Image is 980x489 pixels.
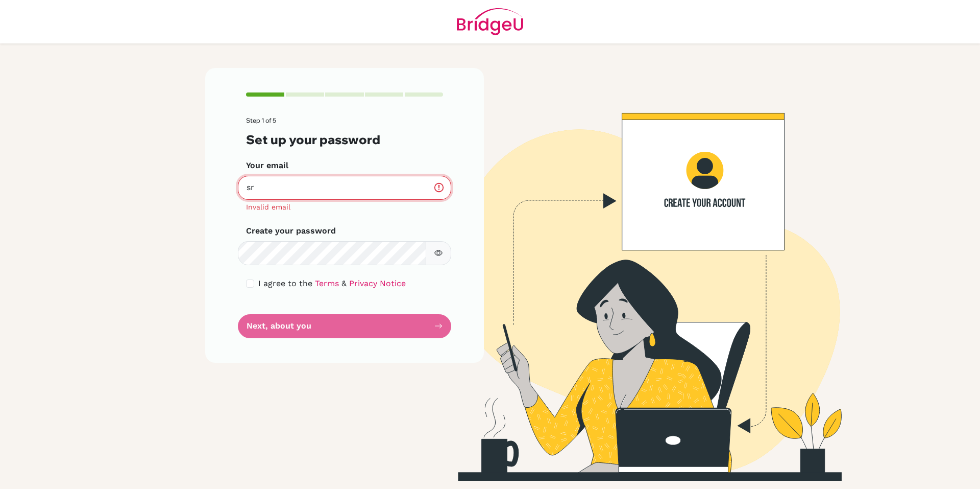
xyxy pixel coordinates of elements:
[238,176,451,200] input: Insert your email*
[246,202,443,213] div: Invalid email
[258,278,312,288] span: I agree to the
[246,159,288,172] label: Your email
[246,225,336,237] label: Create your password
[315,278,339,288] a: Terms
[349,278,406,288] a: Privacy Notice
[341,278,347,288] span: &
[246,132,443,147] h3: Set up your password
[345,68,926,481] img: Create your account
[246,117,276,124] span: Step 1 of 5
